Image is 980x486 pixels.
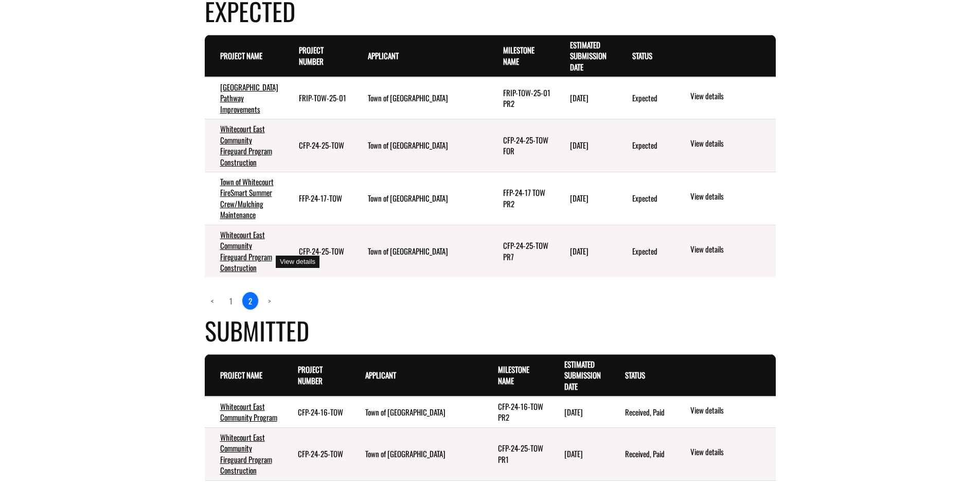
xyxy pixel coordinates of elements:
td: Whitecourt East Community Program [205,397,282,427]
td: Town of Whitecourt [352,172,488,225]
td: Town of Whitecourt FireSmart Summer Crew/Mulching Maintenance [205,172,283,225]
td: Expected [617,77,674,119]
a: Next page [262,292,277,310]
td: 8/30/2025 [555,225,616,277]
td: Received, Paid [610,427,673,480]
td: FRIP-TOW-25-01 [283,77,352,119]
td: Town of Whitecourt [352,77,488,119]
a: View details [690,244,771,256]
td: FRIP-TOW-25-01 PR2 [488,77,555,119]
a: Status [632,50,652,61]
td: action menu [673,172,775,225]
td: action menu [673,119,775,172]
td: 9/29/2025 [555,172,616,225]
a: Whitecourt East Community Fireguard Program Construction [220,229,272,273]
a: View details [690,405,771,417]
a: [GEOGRAPHIC_DATA] Pathway Improvements [220,81,278,115]
th: Actions [673,354,775,397]
td: FFP-24-17 TOW PR2 [488,172,555,225]
td: Expected [617,172,674,225]
a: Previous page [205,292,220,310]
a: Applicant [368,50,399,61]
a: Project Name [220,369,262,381]
td: action menu [673,397,775,427]
td: 11/30/2025 [555,77,616,119]
td: Whitecourt East Community Fireguard Program Construction [205,225,283,277]
time: [DATE] [564,448,583,459]
td: 11/30/2024 [549,397,610,427]
td: Town of Whitecourt [350,427,483,480]
td: 11/29/2024 [549,427,610,480]
a: View details [690,91,771,103]
th: Actions [673,35,775,77]
a: Project Number [299,44,324,66]
td: Whitecourt East Community Fireguard Program Construction [205,119,283,172]
a: View details [690,191,771,203]
td: CFP-24-16-TOW [282,397,350,427]
a: 2 [242,292,259,310]
a: Project Number [298,364,323,386]
a: Whitecourt East Community Fireguard Program Construction [220,123,272,167]
td: 11/29/2025 [555,119,616,172]
td: CFP-24-25-TOW [283,225,352,277]
td: CFP-24-16-TOW PR2 [483,397,549,427]
a: Estimated Submission Date [570,39,607,73]
td: CFP-24-25-TOW [283,119,352,172]
td: CFP-24-25-TOW PR1 [483,427,549,480]
td: CFP-24-25-TOW PR7 [488,225,555,277]
time: [DATE] [570,92,589,103]
time: [DATE] [570,245,589,257]
a: page 1 [223,292,239,310]
td: Town of Whitecourt [352,225,488,277]
td: Expected [617,119,674,172]
td: Received, Paid [610,397,673,427]
td: Centennial Park Pathway Improvements [205,77,283,119]
td: Town of Whitecourt [352,119,488,172]
a: Milestone Name [503,44,534,66]
td: CFP-24-25-TOW [282,427,350,480]
td: action menu [673,427,775,480]
td: FFP-24-17-TOW [283,172,352,225]
td: Town of Whitecourt [350,397,483,427]
time: [DATE] [570,192,589,204]
a: View details [690,446,771,459]
td: CFP-24-25-TOW FOR [488,119,555,172]
time: [DATE] [570,139,589,151]
a: Status [625,369,645,381]
a: View details [690,138,771,150]
a: Applicant [365,369,396,381]
td: Whitecourt East Community Fireguard Program Construction [205,427,282,480]
div: View details [276,256,319,268]
a: Whitecourt East Community Program [220,401,277,423]
time: [DATE] [564,406,583,418]
a: Town of Whitecourt FireSmart Summer Crew/Mulching Maintenance [220,176,274,220]
a: Whitecourt East Community Fireguard Program Construction [220,431,272,476]
td: action menu [673,225,775,277]
td: action menu [673,77,775,119]
a: Project Name [220,50,262,61]
td: Expected [617,225,674,277]
h4: Submitted [205,312,776,349]
a: Estimated Submission Date [564,358,601,392]
a: Milestone Name [498,364,529,386]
